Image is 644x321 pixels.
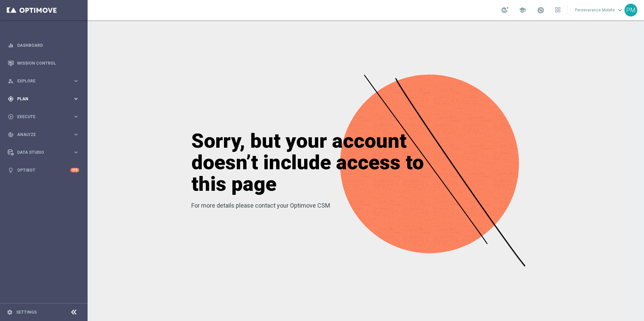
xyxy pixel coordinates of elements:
a: Settings [16,310,37,314]
span: Plan [17,97,73,101]
a: Perseverance Molefekeyboard_arrow_down [574,5,624,15]
p: For more details please contact your Optimove CSM [191,202,451,210]
i: track_changes [8,132,14,138]
i: lightbulb [8,167,14,173]
a: Optibot [17,161,70,179]
button: gps_fixed Plan keyboard_arrow_right [7,96,79,102]
button: play_circle_outline Execute keyboard_arrow_right [7,114,79,119]
span: school [519,6,526,14]
div: Analyze [8,132,73,138]
a: Dashboard [17,36,79,54]
div: Plan [8,96,73,102]
button: Mission Control [7,61,79,66]
span: keyboard_arrow_down [616,6,624,14]
button: equalizer Dashboard [7,43,79,48]
button: Data Studio keyboard_arrow_right [7,150,79,155]
div: Optibot [8,161,79,179]
i: keyboard_arrow_right [73,113,79,120]
i: keyboard_arrow_right [73,96,79,102]
button: person_search Explore keyboard_arrow_right [7,78,79,84]
i: keyboard_arrow_right [73,78,79,84]
i: play_circle_outline [8,114,14,120]
i: keyboard_arrow_right [73,149,79,155]
i: settings [7,309,13,315]
button: lightbulb Optibot +10 [7,168,79,173]
div: PM [624,4,637,16]
div: Dashboard [8,36,79,54]
button: track_changes Analyze keyboard_arrow_right [7,132,79,137]
i: person_search [8,78,14,84]
h1: Sorry, but your account doesn’t include access to this page [191,130,451,195]
i: equalizer [8,42,14,48]
i: gps_fixed [8,96,14,102]
span: Execute [17,115,73,119]
div: Data Studio [8,149,73,155]
a: Mission Control [17,54,79,72]
span: Analyze [17,133,73,137]
div: Mission Control [8,54,79,72]
div: +10 [70,168,79,172]
span: Data Studio [17,150,73,154]
span: Explore [17,79,73,83]
div: Execute [8,114,73,120]
i: keyboard_arrow_right [73,131,79,138]
div: Explore [8,78,73,84]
